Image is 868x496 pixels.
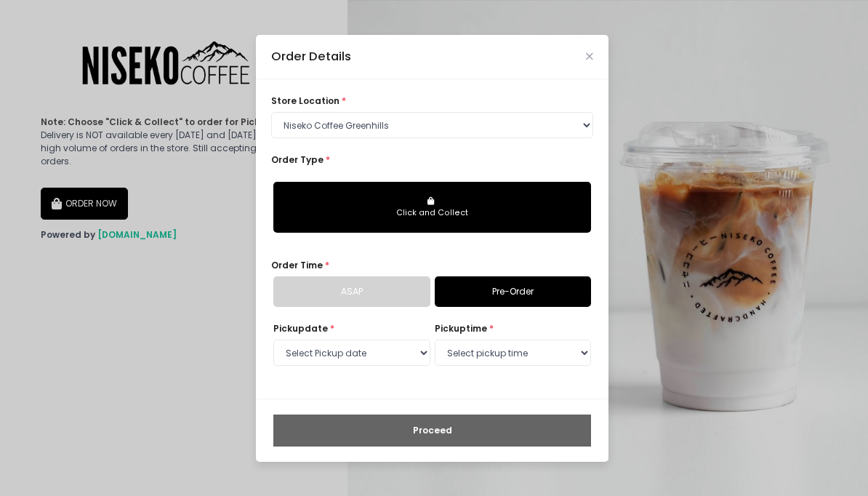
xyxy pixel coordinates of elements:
[283,207,582,219] div: Click and Collect
[273,276,430,307] a: ASAP
[273,415,591,447] button: Proceed
[271,259,323,271] span: Order Time
[586,53,593,60] button: Close
[435,276,592,307] a: Pre-Order
[271,153,324,166] span: Order Type
[435,322,487,335] span: pickup time
[273,322,328,335] span: Pickup date
[271,95,339,107] span: store location
[271,48,351,66] div: Order Details
[273,182,591,233] button: Click and Collect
